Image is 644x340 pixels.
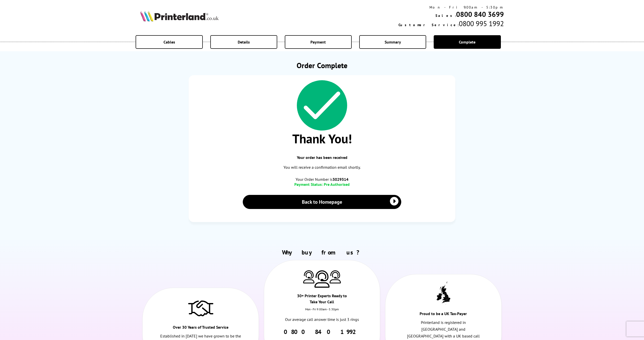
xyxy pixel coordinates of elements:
span: Details [238,39,250,45]
img: Printer Experts [303,270,314,283]
div: Mon - Fri 9:00am - 5.30pm [264,307,380,316]
div: Proud to be a UK Tax-Payer [414,311,472,319]
span: Customer Service: [398,23,459,27]
a: 0800 840 3699 [456,10,504,19]
p: Our average call answer time is just 3 rings [281,316,363,323]
span: Your Order Number is [194,177,450,182]
div: 30+ Printer Experts Ready to Take Your Call [293,293,351,307]
span: Payment [310,39,326,45]
span: Complete [459,39,475,45]
span: Cables [164,39,175,45]
div: Over 30 Years of Trusted Service [172,324,230,333]
b: 3029314 [333,177,348,182]
a: 0800 840 1992 [284,328,360,336]
span: Payment Status: [294,182,323,187]
a: Back to Homepage [243,195,401,209]
span: 0800 995 1992 [459,19,504,28]
img: Printer Experts [330,270,341,283]
span: Pre Authorised [324,182,350,187]
p: You will receive a confirmation email shortly. [194,164,450,171]
img: UK tax payer [436,281,450,305]
img: Trusted Service [188,298,213,318]
img: Printer Experts [314,270,330,288]
span: Your order has been received [194,155,450,160]
div: Mon - Fri 9:00am - 5:30pm [398,5,504,10]
h2: Why buy from us? [140,248,504,256]
span: Summary [385,39,401,45]
img: Printerland Logo [140,11,219,22]
span: Sales: [435,13,456,18]
h1: Order Complete [189,60,455,70]
span: Thank You! [194,131,450,147]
